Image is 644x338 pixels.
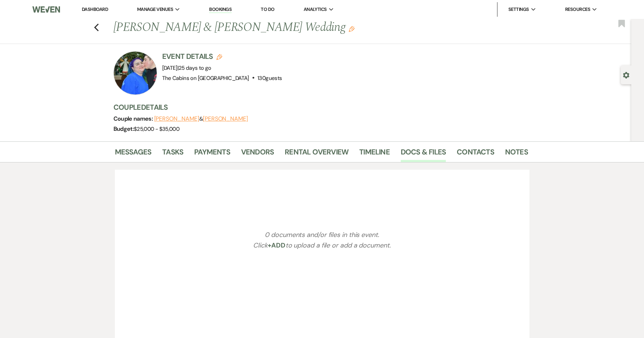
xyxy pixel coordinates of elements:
a: Rental Overview [285,146,348,162]
button: [PERSON_NAME] [154,116,199,122]
span: 25 days to go [179,64,211,72]
span: +Add [268,241,285,250]
span: Settings [508,6,529,13]
a: Contacts [457,146,494,162]
span: 130 guests [257,75,282,82]
span: Couple names: [113,115,154,122]
p: Click to upload a file or add a document. [253,240,391,251]
span: [DATE] [162,64,211,72]
span: & [154,115,248,122]
h3: Couple Details [113,102,521,112]
span: Analytics [304,6,327,13]
a: Docs & Files [401,146,446,162]
span: $25,000 - $35,000 [134,125,179,133]
h1: [PERSON_NAME] & [PERSON_NAME] Wedding [113,19,439,36]
span: Manage Venues [137,6,173,13]
a: Dashboard [82,6,108,12]
a: Bookings [209,6,232,13]
span: Budget: [113,125,134,133]
a: Messages [115,146,152,162]
a: Payments [194,146,230,162]
span: | [177,64,211,72]
p: 0 documents and/or files in this event. [265,230,379,240]
a: To Do [261,6,274,12]
a: Timeline [359,146,390,162]
button: [PERSON_NAME] [203,116,248,122]
a: Vendors [241,146,274,162]
a: Notes [505,146,528,162]
span: Resources [565,6,590,13]
button: Edit [349,25,355,32]
span: The Cabins on [GEOGRAPHIC_DATA] [162,75,249,82]
button: Open lead details [623,71,629,78]
h3: Event Details [162,51,282,61]
img: Weven Logo [32,2,60,17]
a: Tasks [162,146,183,162]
